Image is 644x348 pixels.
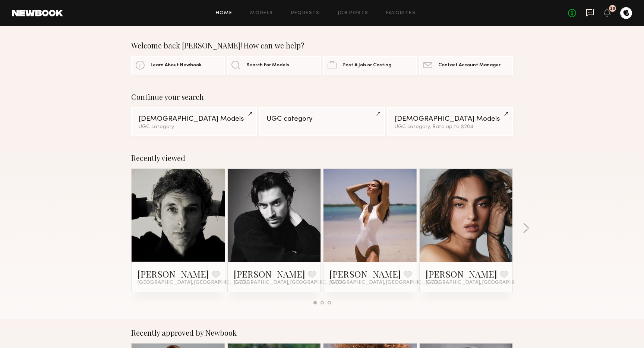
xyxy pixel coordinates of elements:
span: [GEOGRAPHIC_DATA], [GEOGRAPHIC_DATA] [329,280,441,286]
a: Job Posts [338,11,369,16]
a: [PERSON_NAME] [234,268,305,280]
a: Requests [291,11,320,16]
div: Continue your search [131,92,513,101]
div: Recently viewed [131,154,513,162]
a: Favorites [386,11,416,16]
a: Models [250,11,273,16]
a: Post A Job or Casting [323,56,417,75]
a: Learn About Newbook [131,56,225,75]
div: 29 [610,7,615,11]
a: [PERSON_NAME] [329,268,401,280]
div: [DEMOGRAPHIC_DATA] Models [395,116,505,123]
div: UGC category, Rate up to $204 [395,124,505,130]
span: Post A Job or Casting [342,63,391,68]
div: UGC category [266,116,377,123]
a: [PERSON_NAME] [426,268,497,280]
span: Learn About Newbook [151,63,202,68]
a: Search For Models [227,56,321,75]
a: [DEMOGRAPHIC_DATA] ModelsUGC category [131,107,257,136]
span: [GEOGRAPHIC_DATA], [GEOGRAPHIC_DATA] [138,280,249,286]
a: Contact Account Manager [419,56,513,75]
a: [PERSON_NAME] [138,268,209,280]
a: [DEMOGRAPHIC_DATA] ModelsUGC category, Rate up to $204 [387,107,513,136]
a: UGC category [259,107,385,136]
div: Recently approved by Newbook [131,328,513,337]
span: [GEOGRAPHIC_DATA], [GEOGRAPHIC_DATA] [426,280,537,286]
div: Welcome back [PERSON_NAME]! How can we help? [131,41,513,50]
div: [DEMOGRAPHIC_DATA] Models [139,116,249,123]
span: Contact Account Manager [438,63,501,68]
span: Search For Models [246,63,289,68]
span: [GEOGRAPHIC_DATA], [GEOGRAPHIC_DATA] [234,280,345,286]
a: Home [216,11,233,16]
div: UGC category [139,124,249,130]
